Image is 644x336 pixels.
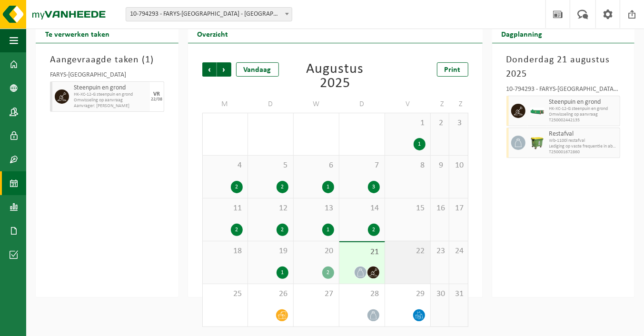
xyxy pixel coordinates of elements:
span: 29 [390,289,426,299]
span: Aanvrager: [PERSON_NAME] [74,103,148,109]
div: FARYS-[GEOGRAPHIC_DATA] [50,72,164,81]
div: 2 [368,224,380,236]
span: 6 [298,160,334,171]
span: HK-XC-12-G steenpuin en grond [74,92,148,98]
div: Augustus 2025 [292,62,378,91]
span: 28 [344,289,380,299]
span: 16 [436,203,444,214]
td: D [248,96,294,113]
span: 30 [436,289,444,299]
span: 12 [253,203,288,214]
div: 2 [231,181,243,193]
span: Restafval [549,130,618,138]
span: 24 [454,246,463,257]
span: 21 [344,247,380,257]
span: 18 [208,246,243,257]
td: W [294,96,339,113]
a: Print [437,62,468,77]
span: 23 [436,246,444,257]
span: 1 [390,118,426,128]
span: 19 [253,246,288,257]
td: V [385,96,431,113]
span: 22 [390,246,426,257]
div: 10-794293 - FARYS-[GEOGRAPHIC_DATA] - [GEOGRAPHIC_DATA] [506,86,621,96]
span: 11 [208,203,243,214]
div: 1 [322,181,334,193]
h3: Aangevraagde taken ( ) [50,53,164,67]
span: Lediging op vaste frequentie in abonnement [549,144,618,149]
span: 10-794293 - FARYS-ASSE - ASSE [126,7,292,21]
td: Z [431,96,449,113]
img: HK-XC-12-GN-00 [530,108,545,115]
td: M [202,96,248,113]
span: 26 [253,289,288,299]
span: 10-794293 - FARYS-ASSE - ASSE [126,8,292,21]
span: Volgende [217,62,231,77]
div: 1 [277,267,288,279]
span: Wb-1100l restafval [549,138,618,144]
td: Z [449,96,468,113]
span: 14 [344,203,380,214]
div: Vandaag [236,62,279,77]
div: 3 [368,181,380,193]
span: 27 [298,289,334,299]
td: D [339,96,385,113]
span: 2 [436,118,444,128]
span: 10 [454,160,463,171]
span: T250001672860 [549,149,618,155]
div: 1 [322,224,334,236]
span: 15 [390,203,426,214]
span: 8 [390,160,426,171]
span: HK-XC-12-G steenpuin en grond [549,106,618,112]
h2: Te verwerken taken [36,24,119,43]
div: 22/08 [151,97,162,102]
div: VR [153,91,160,97]
span: T250002442135 [549,118,618,123]
span: Omwisseling op aanvraag [74,98,148,103]
span: Omwisseling op aanvraag [549,112,618,118]
span: Steenpuin en grond [549,99,618,106]
span: 25 [208,289,243,299]
div: 2 [322,267,334,279]
span: Vorige [202,62,217,77]
span: 31 [454,289,463,299]
h2: Dagplanning [492,24,552,43]
div: 2 [277,224,288,236]
span: 17 [454,203,463,214]
span: Print [445,66,461,74]
img: WB-1100-HPE-GN-50 [530,136,545,150]
span: 20 [298,246,334,257]
span: 1 [145,55,150,65]
div: 2 [277,181,288,193]
span: 5 [253,160,288,171]
h3: Donderdag 21 augustus 2025 [506,53,621,81]
span: Steenpuin en grond [74,84,148,92]
span: 9 [436,160,444,171]
span: 3 [454,118,463,128]
span: 7 [344,160,380,171]
h2: Overzicht [188,24,238,43]
span: 4 [208,160,243,171]
span: 13 [298,203,334,214]
div: 1 [414,138,426,150]
div: 2 [231,224,243,236]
